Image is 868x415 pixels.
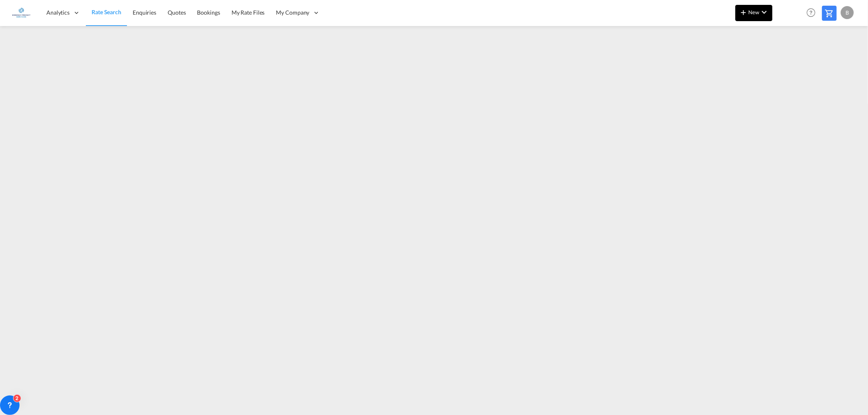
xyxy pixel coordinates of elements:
img: e1326340b7c511ef854e8d6a806141ad.jpg [12,4,31,22]
span: Enquiries [133,9,156,16]
span: My Company [276,9,309,17]
span: Bookings [197,9,220,16]
div: B [841,6,854,19]
md-icon: icon-plus 400-fg [739,7,748,17]
span: New [739,9,769,15]
span: Rate Search [92,9,121,15]
md-icon: icon-chevron-down [759,7,769,17]
span: Help [804,6,818,20]
span: Analytics [46,9,70,17]
div: Help [804,6,822,20]
span: My Rate Files [232,9,265,16]
button: icon-plus 400-fgNewicon-chevron-down [735,5,772,21]
span: Quotes [168,9,186,16]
